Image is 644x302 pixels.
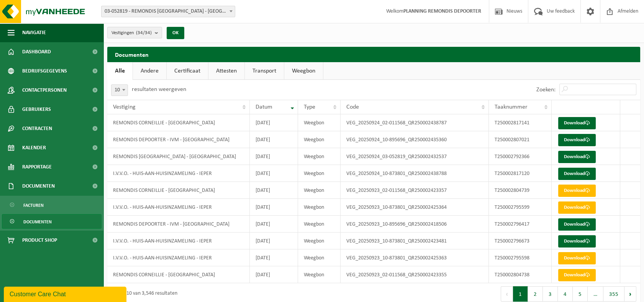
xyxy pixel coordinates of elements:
[101,6,235,17] span: 03-052819 - REMONDIS WEST-VLAANDEREN - OOSTENDE
[250,233,298,249] td: [DATE]
[250,165,298,182] td: [DATE]
[341,148,488,165] td: VEG_20250924_03-052819_QR250002432537
[624,286,636,302] button: Next
[298,199,341,216] td: Weegbon
[250,182,298,199] td: [DATE]
[22,231,57,250] span: Product Shop
[107,182,250,199] td: REMONDIS CORNEILLIE - [GEOGRAPHIC_DATA]
[501,286,513,302] button: Previous
[4,285,128,302] iframe: chat widget
[250,266,298,283] td: [DATE]
[107,249,250,266] td: I.V.V.O. - HUIS-AAN-HUISINZAMELING - IEPER
[298,165,341,182] td: Weegbon
[573,286,588,302] button: 5
[558,286,573,302] button: 4
[489,114,552,131] td: T250002817141
[111,27,152,39] span: Vestigingen
[107,47,640,62] h2: Documenten
[341,266,488,283] td: VEG_20250923_02-011568_QR250002423355
[250,131,298,148] td: [DATE]
[208,62,244,80] a: Attesten
[588,286,603,302] span: …
[346,104,359,110] span: Code
[107,27,162,38] button: Vestigingen(34/34)
[298,182,341,199] td: Weegbon
[298,148,341,165] td: Weegbon
[107,148,250,165] td: REMONDIS [GEOGRAPHIC_DATA] - [GEOGRAPHIC_DATA]
[167,27,184,39] button: OK
[22,157,52,177] span: Rapportage
[489,266,552,283] td: T250002804738
[245,62,284,80] a: Transport
[558,235,596,248] a: Download
[558,151,596,163] a: Download
[167,62,208,80] a: Certificaat
[298,114,341,131] td: Weegbon
[298,233,341,249] td: Weegbon
[558,218,596,231] a: Download
[513,286,528,302] button: 1
[341,165,488,182] td: VEG_20250924_10-873801_QR250002438788
[558,201,596,214] a: Download
[489,165,552,182] td: T250002817120
[403,8,481,14] strong: PLANNING REMONDIS DEPOORTER
[489,233,552,249] td: T250002796673
[528,286,543,302] button: 2
[22,42,51,61] span: Dashboard
[113,104,136,110] span: Vestiging
[341,233,488,249] td: VEG_20250923_10-873801_QR250002423481
[107,266,250,283] td: REMONDIS CORNEILLIE - [GEOGRAPHIC_DATA]
[298,131,341,148] td: Weegbon
[341,216,488,233] td: VEG_20250923_10-895696_QR250002418506
[107,131,250,148] td: REMONDIS DEPOORTER - IVM - [GEOGRAPHIC_DATA]
[22,23,46,42] span: Navigatie
[22,61,67,81] span: Bedrijfsgegevens
[102,6,235,17] span: 03-052819 - REMONDIS WEST-VLAANDEREN - OOSTENDE
[133,62,166,80] a: Andere
[107,216,250,233] td: REMONDIS DEPOORTER - IVM - [GEOGRAPHIC_DATA]
[489,216,552,233] td: T250002796417
[558,269,596,281] a: Download
[558,134,596,146] a: Download
[298,249,341,266] td: Weegbon
[489,131,552,148] td: T250002807021
[489,249,552,266] td: T250002795598
[22,138,46,157] span: Kalender
[250,148,298,165] td: [DATE]
[111,85,128,96] span: 10
[107,165,250,182] td: I.V.V.O. - HUIS-AAN-HUISINZAMELING - IEPER
[543,286,558,302] button: 3
[298,216,341,233] td: Weegbon
[489,148,552,165] td: T250002792366
[536,87,556,93] label: Zoeken:
[23,215,52,229] span: Documenten
[341,114,488,131] td: VEG_20250924_02-011568_QR250002438787
[558,252,596,264] a: Download
[22,119,52,138] span: Contracten
[132,86,186,92] label: resultaten weergeven
[107,199,250,216] td: I.V.V.O. - HUIS-AAN-HUISINZAMELING - IEPER
[341,131,488,148] td: VEG_20250924_10-895696_QR250002435360
[2,214,102,229] a: Documenten
[603,286,624,302] button: 355
[136,30,152,35] count: (34/34)
[23,198,44,213] span: Facturen
[111,287,177,301] div: 1 tot 10 van 3,546 resultaten
[489,182,552,199] td: T250002804739
[250,249,298,266] td: [DATE]
[558,168,596,180] a: Download
[250,216,298,233] td: [DATE]
[256,104,272,110] span: Datum
[22,177,55,196] span: Documenten
[298,266,341,283] td: Weegbon
[341,199,488,216] td: VEG_20250923_10-873801_QR250002425364
[304,104,315,110] span: Type
[107,233,250,249] td: I.V.V.O. - HUIS-AAN-HUISINZAMELING - IEPER
[495,104,528,110] span: Taaknummer
[558,117,596,129] a: Download
[107,114,250,131] td: REMONDIS CORNEILLIE - [GEOGRAPHIC_DATA]
[111,84,128,96] span: 10
[250,199,298,216] td: [DATE]
[22,81,67,100] span: Contactpersonen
